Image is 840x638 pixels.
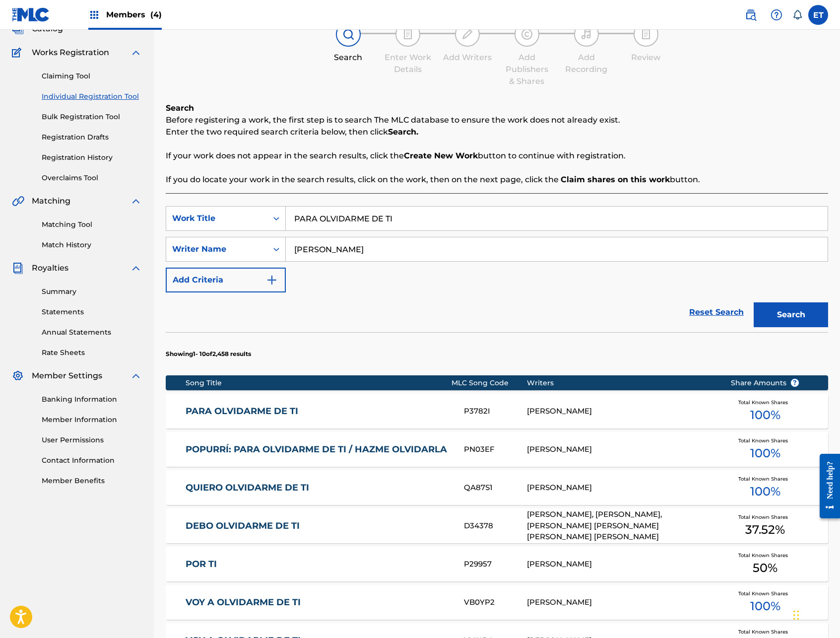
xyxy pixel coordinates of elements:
[42,348,142,358] a: Rate Sheets
[166,150,828,162] p: If your work does not appear in the search results, click the button to continue with registration.
[527,378,715,388] div: Writers
[42,476,142,486] a: Member Benefits
[464,559,527,570] div: P29957
[388,127,418,137] strong: Search.
[342,28,354,40] img: step indicator icon for Search
[404,151,478,160] strong: Create New Work
[166,206,828,332] form: Search Form
[792,10,802,20] div: Notifications
[186,520,451,532] a: DEBO OLVIDARME DE TI
[750,444,780,462] span: 100 %
[750,483,780,500] span: 100 %
[502,52,552,87] div: Add Publishers & Shares
[521,28,533,40] img: step indicator icon for Add Publishers & Shares
[166,114,828,126] p: Before registering a work, the first step is to search The MLC database to ensure the work does n...
[12,7,50,22] img: MLC Logo
[464,444,527,455] div: PN03EF
[42,71,142,81] a: Claiming Tool
[684,301,749,323] a: Reset Search
[266,274,278,286] img: 9d2ae6d4665cec9f34b9.svg
[621,52,671,64] div: Review
[166,103,194,113] b: Search
[527,444,715,455] div: [PERSON_NAME]
[753,559,777,577] span: 50 %
[42,112,142,122] a: Bulk Registration Tool
[812,446,840,526] iframe: Resource Center
[738,399,792,406] span: Total Known Shares
[186,482,451,494] a: QUIERO OLVIDARME DE TI
[738,590,792,597] span: Total Known Shares
[745,521,785,539] span: 37.52 %
[464,406,527,417] div: P3782I
[42,240,142,250] a: Match History
[738,513,792,521] span: Total Known Shares
[172,213,261,224] div: Work Title
[461,28,473,40] img: step indicator icon for Add Writers
[738,552,792,559] span: Total Known Shares
[42,455,142,466] a: Contact Information
[186,559,451,570] a: POR TI
[767,5,786,25] div: Help
[741,5,761,25] a: Public Search
[12,370,24,382] img: Member Settings
[452,378,527,388] div: MLC Song Code
[42,415,142,425] a: Member Information
[186,378,452,388] div: Song Title
[464,520,527,532] div: D34378
[383,52,433,75] div: Enter Work Details
[186,406,451,417] a: PARA OLVIDARME DE TI
[42,394,142,405] a: Banking Information
[166,350,251,358] p: Showing 1 - 10 of 2,458 results
[464,482,527,494] div: QA87S1
[32,262,68,274] span: Royalties
[130,370,142,382] img: expand
[527,482,715,494] div: [PERSON_NAME]
[790,590,840,638] iframe: Chat Widget
[88,9,100,21] img: Top Rightsholders
[791,379,799,387] span: ?
[166,126,828,138] p: Enter the two required search criteria below, then click
[166,268,286,292] button: Add Criteria
[130,262,142,274] img: expand
[750,406,780,424] span: 100 %
[527,597,715,608] div: [PERSON_NAME]
[738,628,792,636] span: Total Known Shares
[745,9,757,21] img: search
[581,28,592,40] img: step indicator icon for Add Recording
[106,9,162,20] span: Members
[640,28,652,40] img: step indicator icon for Review
[186,444,451,455] a: POPURRÍ: PARA OLVIDARME DE TI / HAZME OLVIDARLA
[12,195,24,207] img: Matching
[808,5,828,25] div: User Menu
[12,47,25,59] img: Works Registration
[754,302,828,327] button: Search
[793,600,799,630] div: Drag
[771,9,782,21] img: help
[32,370,102,382] span: Member Settings
[130,195,142,207] img: expand
[561,175,670,184] strong: Claim shares on this work
[42,307,142,317] a: Statements
[42,91,142,102] a: Individual Registration Tool
[172,243,261,255] div: Writer Name
[731,378,799,388] span: Share Amounts
[150,10,162,19] span: (4)
[402,28,414,40] img: step indicator icon for Enter Work Details
[32,195,70,207] span: Matching
[42,327,142,338] a: Annual Statements
[527,559,715,570] div: [PERSON_NAME]
[12,262,24,274] img: Royalties
[42,219,142,230] a: Matching Tool
[42,152,142,163] a: Registration History
[738,437,792,444] span: Total Known Shares
[42,173,142,183] a: Overclaims Tool
[42,286,142,297] a: Summary
[562,52,611,75] div: Add Recording
[323,52,373,64] div: Search
[443,52,492,64] div: Add Writers
[738,475,792,483] span: Total Known Shares
[42,435,142,445] a: User Permissions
